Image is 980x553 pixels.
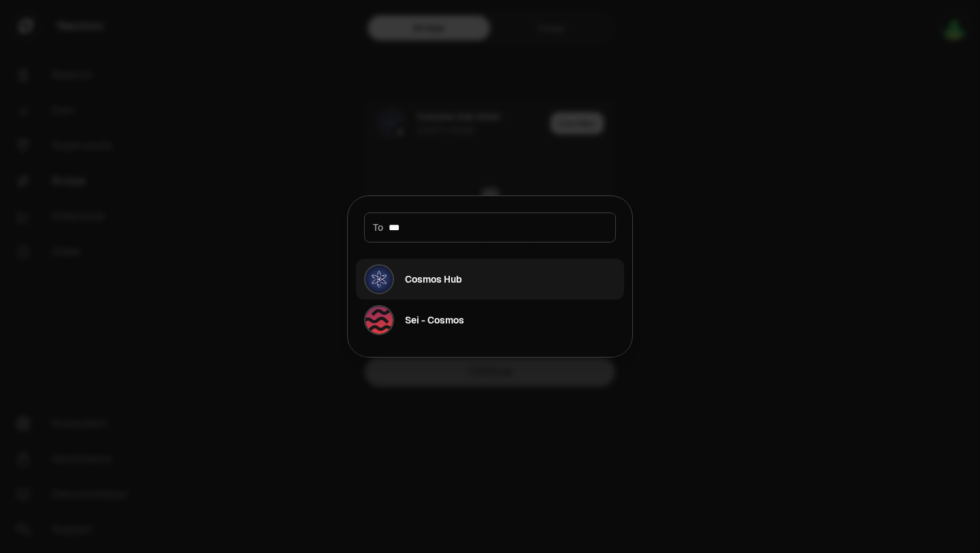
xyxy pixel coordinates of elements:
[356,300,624,341] button: Sei - Cosmos LogoSei - Cosmos
[365,306,393,334] img: Sei - Cosmos Logo
[365,266,393,293] img: Cosmos Hub Logo
[405,272,462,286] div: Cosmos Hub
[356,259,624,300] button: Cosmos Hub LogoCosmos Hub
[373,221,383,234] span: To
[405,313,464,327] div: Sei - Cosmos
